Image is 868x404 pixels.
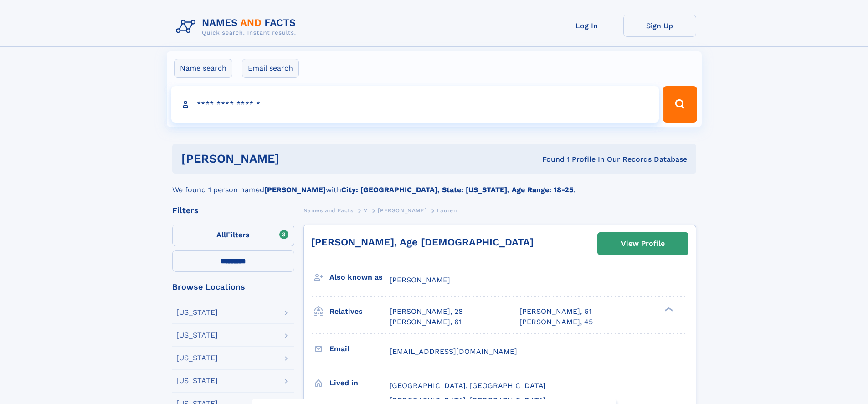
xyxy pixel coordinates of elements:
h3: Email [329,341,390,357]
div: [US_STATE] [176,377,218,384]
a: [PERSON_NAME] [378,205,426,216]
a: Log In [550,15,623,37]
a: [PERSON_NAME], 61 [390,317,462,327]
b: [PERSON_NAME] [264,185,326,194]
label: Email search [242,59,299,78]
span: [PERSON_NAME] [390,276,450,284]
a: Names and Facts [303,205,354,216]
span: Lauren [437,207,457,214]
label: Filters [172,225,294,246]
div: [US_STATE] [176,332,218,339]
div: View Profile [621,233,665,254]
a: [PERSON_NAME], Age [DEMOGRAPHIC_DATA] [311,236,534,248]
a: [PERSON_NAME], 28 [390,307,463,317]
a: View Profile [598,233,688,255]
a: [PERSON_NAME], 45 [519,317,593,327]
div: ❯ [663,307,673,312]
a: V [364,205,368,216]
div: Filters [172,206,294,215]
span: [PERSON_NAME] [378,207,426,214]
span: All [216,230,226,239]
button: Search Button [663,86,697,123]
img: Logo Names and Facts [172,15,303,39]
span: [EMAIL_ADDRESS][DOMAIN_NAME] [390,347,517,356]
div: [US_STATE] [176,309,218,316]
span: V [364,207,368,214]
div: We found 1 person named with . [172,174,696,195]
h3: Also known as [329,270,390,285]
h1: [PERSON_NAME] [181,153,411,164]
h3: Lived in [329,375,390,391]
h3: Relatives [329,304,390,319]
label: Name search [174,59,232,78]
a: [PERSON_NAME], 61 [519,307,591,317]
div: Browse Locations [172,283,294,291]
a: Sign Up [623,15,696,37]
div: [US_STATE] [176,354,218,362]
div: Found 1 Profile In Our Records Database [411,154,687,164]
input: search input [171,86,659,123]
span: [GEOGRAPHIC_DATA], [GEOGRAPHIC_DATA] [390,381,546,390]
b: City: [GEOGRAPHIC_DATA], State: [US_STATE], Age Range: 18-25 [341,185,573,194]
